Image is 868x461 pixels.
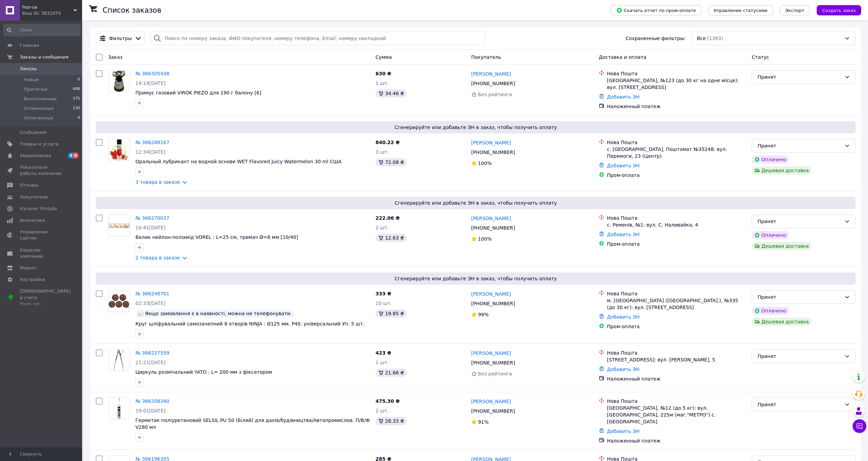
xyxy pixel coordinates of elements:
[20,301,70,307] div: Prom топ
[135,159,342,164] a: Оральный лубрикант на водной основе WET Flavored Juicy Watermelon 30 ml США
[470,358,516,368] div: [PHONE_NUMBER]
[68,153,74,158] span: 4
[471,215,511,222] a: [PERSON_NAME]
[785,8,804,13] span: Экспорт
[478,236,492,242] span: 100%
[109,35,132,42] span: Фильтры
[376,300,392,306] span: 10 шт.
[471,54,501,60] span: Покупатель
[135,418,370,430] span: Герметик поліуретановий SELSIL PU 50 (Білий) для дахів/будівництва/Автопромислов. П/В/Ф V280 мл
[376,140,400,145] span: 840.22 ₴
[376,398,400,404] span: 475.30 ₴
[20,66,37,72] span: Заказы
[607,94,640,100] a: Добавить ЭН
[607,232,640,237] a: Добавить ЭН
[607,103,747,110] div: Наложенный платеж
[810,7,861,13] a: Создать заказ
[98,124,853,131] span: Сгенерируйте или добавьте ЭН в заказ, чтобы получить оплату
[607,349,747,356] div: Нова Пошта
[607,163,640,168] a: Добавить ЭН
[135,350,169,356] a: № 366227559
[376,360,389,365] span: 1 шт.
[478,371,512,376] span: Без рейтинга
[376,215,400,221] span: 222.06 ₴
[108,290,130,312] a: Фото товару
[135,360,166,365] span: 21:21[DATE]
[110,139,128,161] img: Фото товару
[20,194,48,200] span: Покупатели
[607,398,747,405] div: Нова Пошта
[20,288,70,307] span: [DEMOGRAPHIC_DATA] и счета
[471,291,511,297] a: [PERSON_NAME]
[118,398,121,419] img: Фото товару
[20,217,45,223] span: Аналитика
[822,8,856,13] span: Создать заказ
[758,401,842,408] div: Принят
[471,350,511,357] a: [PERSON_NAME]
[20,141,58,147] span: Товары и услуги
[78,115,80,121] span: 0
[607,437,747,444] div: Наложенный платеж
[616,7,696,13] span: Скачать отчет по пром-оплате
[607,367,640,372] a: Добавить ЭН
[376,89,407,98] div: 34.46 ₴
[108,223,130,228] img: Фото товару
[20,265,37,271] span: Маркет
[471,71,511,77] a: [PERSON_NAME]
[478,92,512,97] span: Без рейтинга
[471,139,511,146] a: [PERSON_NAME]
[138,311,144,316] img: :speech_balloon:
[758,293,842,301] div: Принят
[135,300,166,306] span: 02:33[DATE]
[73,96,80,102] span: 575
[752,155,789,164] div: Оплачено
[135,369,272,375] span: Циркуль розмічальний YATO : L= 200 мм з фіксатором
[478,161,492,166] span: 100%
[626,35,685,42] span: Сохраненные фильтры:
[111,71,127,92] img: Фото товару
[607,375,747,382] div: Наложенный платеж
[376,80,389,86] span: 1 шт.
[599,54,646,60] span: Доставка и оплата
[708,5,773,15] button: Управление статусами
[752,166,812,175] div: Дешевая доставка
[376,291,391,296] span: 333 ₴
[108,398,130,420] a: Фото товару
[20,247,63,259] span: Кошелек компании
[607,172,747,179] div: Пром-оплата
[607,323,747,330] div: Пром-оплата
[24,96,57,102] span: Выполненные
[607,356,747,363] div: [STREET_ADDRESS]: вул. [PERSON_NAME], 5
[752,318,812,326] div: Дешевая доставка
[470,299,516,308] div: [PHONE_NUMBER]
[752,307,789,315] div: Оплачено
[3,24,81,36] input: Поиск
[108,215,130,236] a: Фото товару
[376,225,389,230] span: 2 шт.
[22,4,74,10] span: hoz-ua
[135,90,261,95] a: Примус газовий VIROK PIEZO для 190 г балону [6]
[376,408,389,413] span: 2 шт.
[73,105,80,112] span: 130
[607,297,747,311] div: м. [GEOGRAPHIC_DATA] ([GEOGRAPHIC_DATA].), №335 (до 30 кг): вул. [STREET_ADDRESS]
[607,70,747,77] div: Нова Пошта
[470,223,516,233] div: [PHONE_NUMBER]
[20,182,38,188] span: Отзывы
[24,77,39,83] span: Новые
[607,146,747,159] div: с. [GEOGRAPHIC_DATA], Поштомат №35248: вул. Перемоги, 23 (Центр)
[135,149,166,155] span: 12:34[DATE]
[376,369,407,377] div: 21.66 ₴
[20,206,57,212] span: Каталог ProSale
[376,417,407,425] div: 28.33 ₴
[78,77,80,83] span: 0
[98,275,853,282] span: Сгенерируйте или добавьте ЭН в заказ, чтобы получить оплату
[470,79,516,88] div: [PHONE_NUMBER]
[20,54,68,60] span: Заказы и сообщения
[24,115,53,121] span: Оплаченные
[108,139,130,161] a: Фото товару
[376,309,407,318] div: 19.85 ₴
[376,350,391,356] span: 423 ₴
[471,398,511,405] a: [PERSON_NAME]
[752,242,812,250] div: Дешевая доставка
